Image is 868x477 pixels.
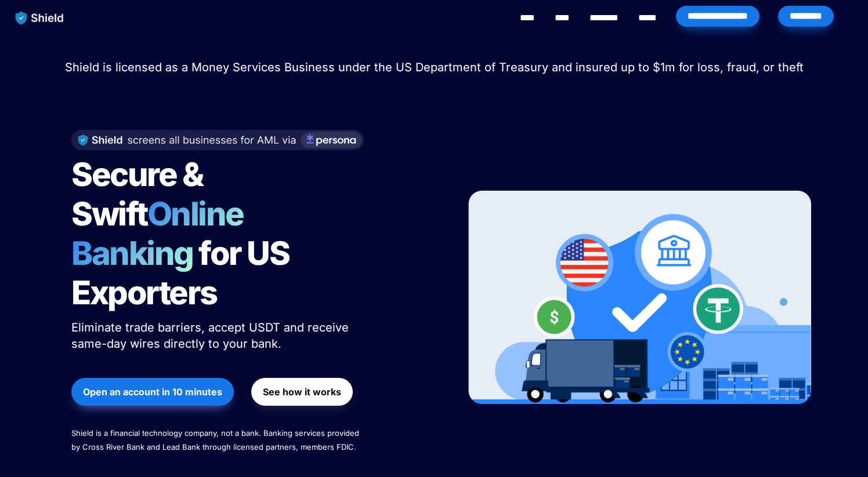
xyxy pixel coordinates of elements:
span: Eliminate trade barriers, accept USDT and receive same-day wires directly to your bank. [71,321,352,351]
a: Open an account in 10 minutes [71,372,234,412]
strong: See how it works [263,386,341,398]
strong: Open an account in 10 minutes [83,386,222,398]
span: Secure & Swift [71,155,208,234]
span: Online Banking [71,194,255,273]
img: website logo [10,6,70,30]
span: Shield is licensed as a Money Services Business under the US Department of Treasury and insured u... [65,60,804,74]
button: Open an account in 10 minutes [71,378,234,406]
span: Shield is a financial technology company, not a bank. Banking services provided by Cross River Ba... [71,428,361,451]
a: See how it works [251,372,353,412]
span: for US Exporters [71,234,295,312]
button: See how it works [251,378,353,406]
